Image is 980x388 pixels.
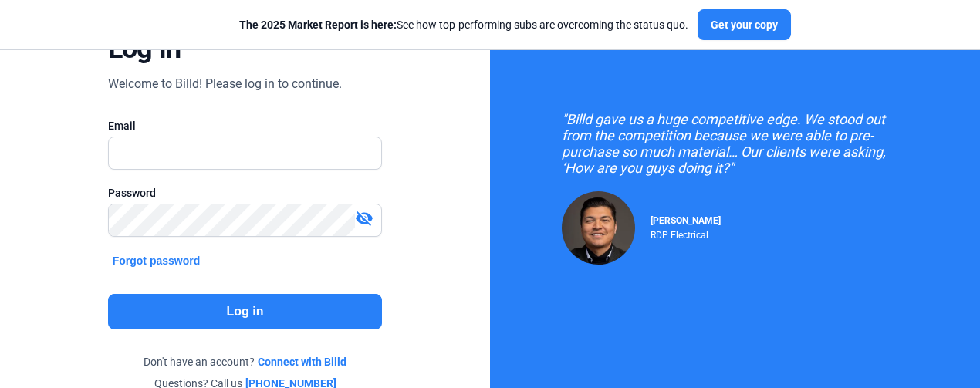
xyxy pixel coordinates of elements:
span: The 2025 Market Report is here: [239,19,397,31]
div: See how top-performing subs are overcoming the status quo. [239,17,688,32]
button: Get your copy [698,9,791,40]
div: "Billd gave us a huge competitive edge. We stood out from the competition because we were able to... [562,111,909,176]
div: RDP Electrical [651,226,721,241]
div: Password [108,185,383,201]
button: Log in [108,294,383,329]
div: Email [108,118,383,133]
div: Don't have an account? [108,354,383,369]
img: Raul Pacheco [562,191,635,265]
div: Welcome to Billd! Please log in to continue. [108,75,342,93]
button: Forgot password [108,252,205,269]
a: Connect with Billd [258,354,346,369]
mat-icon: visibility_off [355,209,373,228]
span: [PERSON_NAME] [651,215,721,226]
